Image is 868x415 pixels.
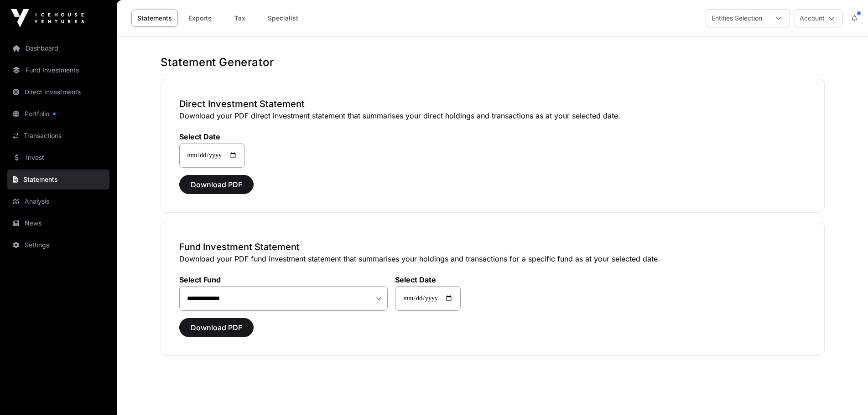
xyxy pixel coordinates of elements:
button: Download PDF [179,318,254,337]
img: Icehouse Ventures Logo [11,9,84,27]
a: Fund Investments [7,60,109,80]
label: Select Fund [179,275,388,284]
button: Account [794,9,842,27]
h3: Fund Investment Statement [179,241,806,253]
a: Specialist [262,10,304,27]
a: Dashboard [7,38,109,58]
button: Download PDF [179,175,254,194]
a: Statements [7,169,109,190]
iframe: Chat Widget [822,371,868,415]
a: Settings [7,235,109,255]
a: News [7,213,109,233]
label: Select Date [179,132,245,141]
a: Download PDF [179,184,254,193]
a: Transactions [7,126,109,146]
a: Exports [182,10,218,27]
p: Download your PDF fund investment statement that summarises your holdings and transactions for a ... [179,253,806,264]
a: Download PDF [179,327,254,336]
a: Invest [7,148,109,168]
h3: Direct Investment Statement [179,97,806,110]
a: Analysis [7,191,109,211]
label: Select Date [395,275,461,284]
a: Direct Investments [7,82,109,102]
a: Statements [131,10,178,27]
a: Portfolio [7,104,109,124]
a: Tax [222,10,258,27]
p: Download your PDF direct investment statement that summarises your direct holdings and transactio... [179,110,806,121]
div: Entities Selection [706,10,768,27]
span: Download PDF [191,322,242,333]
h1: Statement Generator [161,55,825,70]
span: Download PDF [191,179,242,190]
